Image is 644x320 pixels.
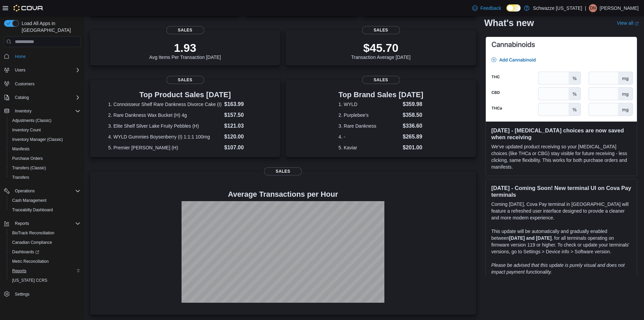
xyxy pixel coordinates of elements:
[9,276,80,284] span: Washington CCRS
[9,135,80,144] span: Inventory Manager (Classic)
[12,290,32,298] a: Settings
[7,228,83,238] button: BioTrack Reconciliation
[12,66,28,74] button: Users
[338,144,400,151] dt: 5. Kaviar
[338,101,400,108] dt: 1. WYLD
[12,156,43,161] span: Purchase Orders
[15,188,35,194] span: Operations
[9,257,80,265] span: Metrc Reconciliation
[7,125,83,135] button: Inventory Count
[108,101,221,108] dt: 1. Connoisseur Shelf Rare Dankness Divorce Cake (I)
[362,26,400,34] span: Sales
[1,65,83,75] button: Users
[491,127,631,140] h3: [DATE] - [MEDICAL_DATA] choices are now saved when receiving
[470,1,504,15] a: Feedback
[7,205,83,215] button: Traceabilty Dashboard
[9,126,44,134] a: Inventory Count
[15,108,31,114] span: Inventory
[9,173,80,182] span: Transfers
[12,165,46,171] span: Transfers (Classic)
[7,196,83,205] button: Cash Management
[491,143,631,170] p: We've updated product receiving so your [MEDICAL_DATA] choices (like THCa or CBG) stay visible fo...
[9,145,32,153] a: Manifests
[12,219,32,228] button: Reports
[9,154,46,163] a: Purchase Orders
[149,41,221,60] div: Avg Items Per Transaction [DATE]
[108,133,221,140] dt: 4. WYLD Gummies Boysenberry (I) 1:1:1 100mg
[12,198,46,203] span: Cash Management
[166,26,204,34] span: Sales
[224,111,262,119] dd: $157.50
[491,184,631,198] h3: [DATE] - Coming Soon! New terminal UI on Cova Pay terminals
[9,164,49,172] a: Transfers (Classic)
[403,133,423,141] dd: $265.89
[635,21,639,25] svg: External link
[15,81,34,87] span: Customers
[9,126,80,134] span: Inventory Count
[351,41,411,60] div: Transaction Average [DATE]
[12,66,80,74] span: Users
[9,116,54,125] a: Adjustments (Classic)
[1,186,83,196] button: Operations
[224,133,262,141] dd: $120.00
[1,79,83,89] button: Customers
[12,207,53,213] span: Traceabilty Dashboard
[491,200,631,221] p: Coming [DATE], Cova Pay terminal in [GEOGRAPHIC_DATA] will feature a refreshed user interface des...
[12,52,28,61] a: Home
[12,175,29,180] span: Transfers
[1,51,83,61] button: Home
[9,267,80,275] span: Reports
[338,91,423,99] h3: Top Brand Sales [DATE]
[338,112,400,119] dt: 2. Purplebee's
[403,144,423,152] dd: $201.00
[12,278,47,283] span: [US_STATE] CCRS
[12,93,31,102] button: Catalog
[9,238,80,247] span: Canadian Compliance
[12,137,63,142] span: Inventory Manager (Classic)
[108,123,221,129] dt: 3. Elite Shelf Silver Lake Fruity Pebbles (H)
[166,76,204,84] span: Sales
[108,112,221,119] dt: 2. Rare Dankness Wax Bucket (H) 4g
[491,228,631,255] p: This update will be automatically and gradually enabled between , for all terminals operating on ...
[12,127,41,133] span: Inventory Count
[264,167,302,175] span: Sales
[9,135,66,144] a: Inventory Manager (Classic)
[15,95,29,100] span: Catalog
[12,107,80,115] span: Inventory
[600,4,639,12] p: [PERSON_NAME]
[7,247,83,257] a: Dashboards
[7,173,83,182] button: Transfers
[338,123,400,129] dt: 3. Rare Dankness
[9,267,29,275] a: Reports
[12,93,80,102] span: Catalog
[585,4,586,12] p: |
[12,80,37,88] a: Customers
[15,67,25,73] span: Users
[362,76,400,84] span: Sales
[12,290,80,298] span: Settings
[12,230,54,236] span: BioTrack Reconciliation
[7,116,83,125] button: Adjustments (Classic)
[533,4,582,12] p: Schwazze [US_STATE]
[9,206,80,214] span: Traceabilty Dashboard
[1,289,83,299] button: Settings
[7,266,83,276] button: Reports
[15,221,29,226] span: Reports
[149,41,221,55] p: 1.93
[9,116,80,125] span: Adjustments (Classic)
[224,122,262,130] dd: $121.03
[9,164,80,172] span: Transfers (Classic)
[9,248,42,256] a: Dashboards
[7,238,83,247] button: Canadian Compliance
[12,259,49,264] span: Metrc Reconciliation
[95,190,471,198] h4: Average Transactions per Hour
[9,248,80,256] span: Dashboards
[590,4,596,12] span: DN
[15,54,26,59] span: Home
[506,4,521,12] input: Dark Mode
[108,144,221,151] dt: 5. Premier [PERSON_NAME] (H)
[108,91,262,99] h3: Top Product Sales [DATE]
[7,163,83,173] button: Transfers (Classic)
[509,235,551,240] strong: [DATE] and [DATE]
